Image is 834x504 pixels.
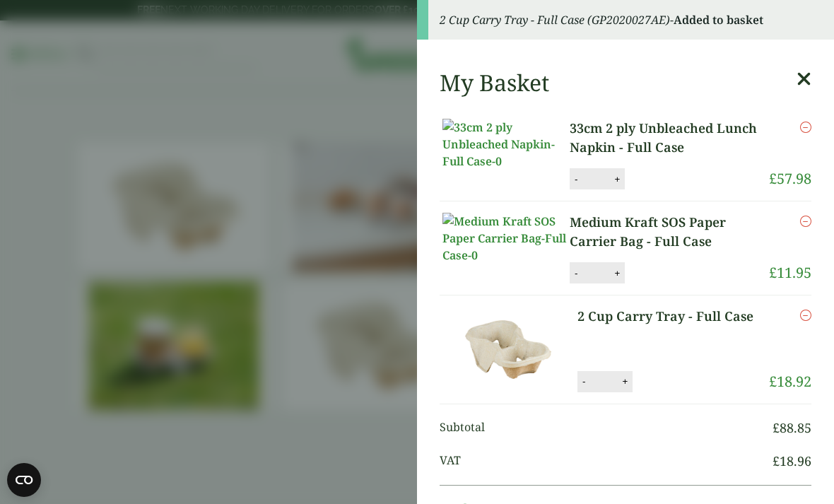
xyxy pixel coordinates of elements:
img: 33cm 2 ply Unbleached Napkin-Full Case-0 [442,119,570,170]
img: Medium Kraft SOS Paper Carrier Bag-Full Case-0 [442,213,570,264]
button: + [610,267,624,279]
span: VAT [440,452,773,471]
span: £ [769,263,777,282]
span: £ [769,169,777,188]
a: 2 Cup Carry Tray - Full Case [577,307,761,326]
button: Open CMP widget [7,463,41,497]
span: £ [773,452,780,469]
em: 2 Cup Carry Tray - Full Case (GP2020027AE) [440,12,670,28]
h2: My Basket [440,69,549,96]
img: 2 Cup Carry Tray -Full Case of-0 [442,307,570,392]
button: + [618,375,632,387]
span: Subtotal [440,418,773,438]
a: Medium Kraft SOS Paper Carrier Bag - Full Case [570,213,769,251]
strong: Added to basket [674,12,763,28]
a: Remove this item [800,119,811,136]
span: £ [773,419,780,436]
bdi: 57.98 [769,169,811,188]
bdi: 11.95 [769,263,811,282]
button: - [570,173,582,185]
button: - [570,267,582,279]
bdi: 18.96 [773,452,811,469]
a: Remove this item [800,213,811,230]
bdi: 88.85 [773,419,811,436]
a: 33cm 2 ply Unbleached Lunch Napkin - Full Case [570,119,769,157]
a: Remove this item [800,307,811,324]
span: £ [769,372,777,391]
button: + [610,173,624,185]
button: - [578,375,589,387]
bdi: 18.92 [769,372,811,391]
